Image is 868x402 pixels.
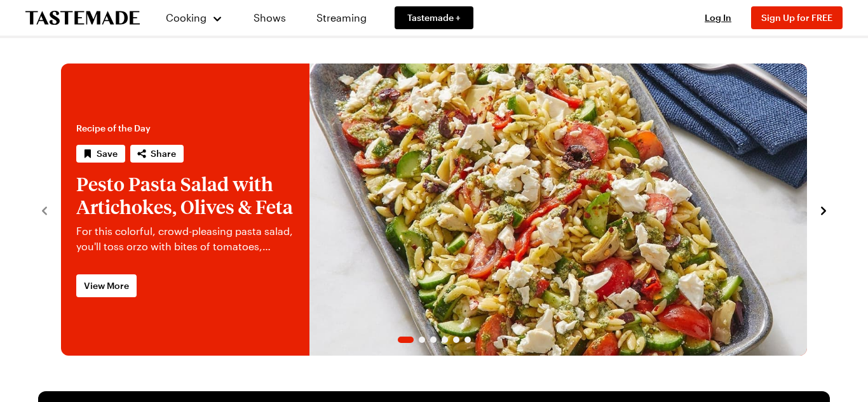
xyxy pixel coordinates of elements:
[84,279,129,292] span: View More
[465,337,471,343] span: Go to slide 6
[430,337,437,343] span: Go to slide 3
[419,337,425,343] span: Go to slide 2
[817,202,830,217] button: navigate to next item
[453,337,459,343] span: Go to slide 5
[97,147,118,160] span: Save
[166,11,207,23] span: Cooking
[165,3,223,33] button: Cooking
[398,337,414,343] span: Go to slide 1
[76,145,125,163] button: Save recipe
[407,11,461,24] span: Tastemade +
[151,147,176,160] span: Share
[761,12,832,23] span: Sign Up for FREE
[751,6,843,29] button: Sign Up for FREE
[693,11,743,24] button: Log In
[130,145,184,163] button: Share
[395,6,473,29] a: Tastemade +
[76,274,137,297] a: View More
[442,337,448,343] span: Go to slide 4
[38,202,51,217] button: navigate to previous item
[61,64,807,356] div: 1 / 6
[25,11,140,25] a: To Tastemade Home Page
[705,12,731,23] span: Log In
